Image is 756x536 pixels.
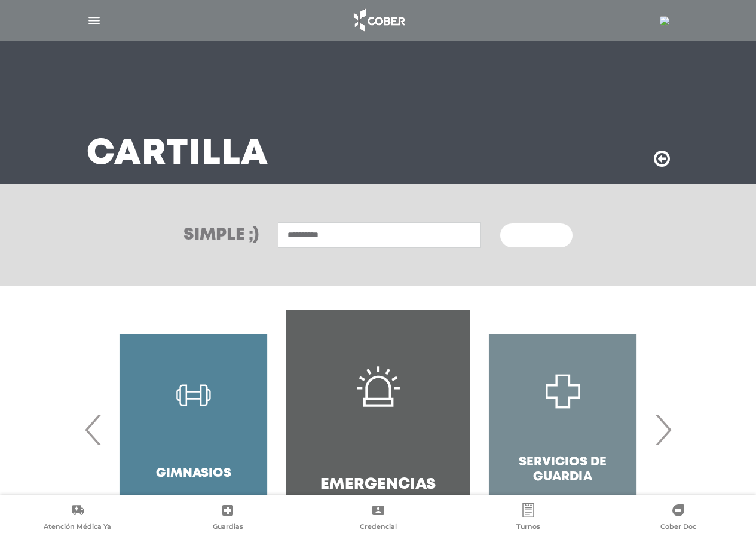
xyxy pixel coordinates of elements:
span: Atención Médica Ya [44,522,111,533]
span: Credencial [360,522,397,533]
a: Atención Médica Ya [2,503,152,534]
img: Cober_menu-lines-white.svg [87,13,102,28]
a: Turnos [453,503,603,534]
span: Next [651,397,675,462]
a: Guardias [152,503,302,534]
h4: Emergencias [320,476,436,494]
a: Cober Doc [604,503,754,534]
span: Previous [82,397,105,462]
span: Cober Doc [660,522,696,533]
span: Guardias [213,522,243,533]
h3: Simple ;) [183,227,259,244]
img: logo_cober_home-white.png [347,6,410,35]
button: Buscar [500,223,572,247]
span: Buscar [515,232,549,240]
h3: Cartilla [87,139,268,170]
img: 24613 [660,16,669,26]
a: Credencial [303,503,453,534]
span: Turnos [516,522,540,533]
